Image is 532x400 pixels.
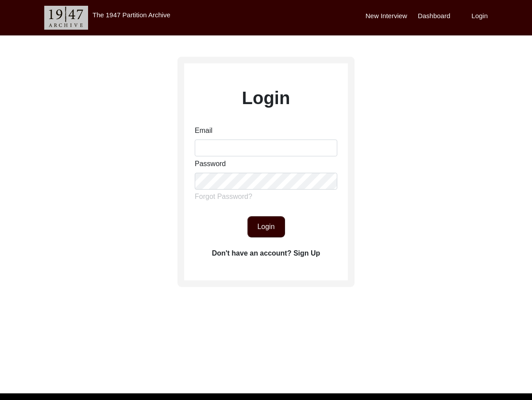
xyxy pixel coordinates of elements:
label: The 1947 Partition Archive [93,11,170,19]
label: Don't have an account? Sign Up [212,248,320,259]
label: New Interview [366,11,407,21]
label: Email [195,125,212,136]
label: Login [242,85,290,111]
label: Forgot Password? [195,191,252,202]
button: Login [247,216,285,237]
label: Dashboard [418,11,450,21]
img: header-logo.png [44,6,88,30]
label: Password [195,159,226,169]
label: Login [471,11,488,21]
